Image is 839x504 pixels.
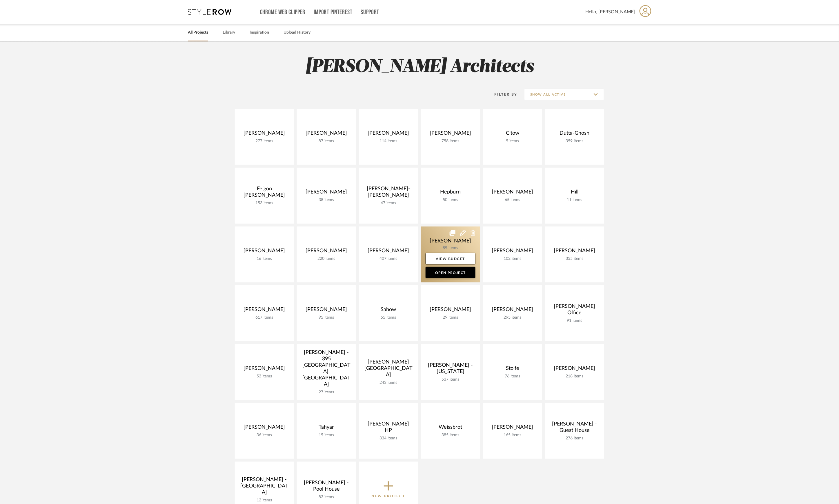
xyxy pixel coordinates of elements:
p: New Project [372,493,406,499]
div: [PERSON_NAME] [239,130,289,139]
div: Feigon [PERSON_NAME] [239,186,289,201]
div: 55 items [364,315,413,320]
div: Dutta-Ghosh [550,130,600,139]
div: Tahyar [302,424,351,433]
div: 76 items [488,374,537,379]
div: Filter By [487,92,517,97]
div: [PERSON_NAME] [488,248,537,256]
div: [PERSON_NAME] [364,248,413,256]
div: [PERSON_NAME] [550,365,600,374]
div: [PERSON_NAME] [364,130,413,139]
div: Citow [488,130,537,139]
div: Sabow [364,306,413,315]
div: Weissbrot [426,424,475,433]
div: 53 items [239,374,289,379]
a: Library [223,29,235,36]
div: [PERSON_NAME] [488,306,537,315]
div: 38 items [302,198,351,202]
div: [PERSON_NAME] Office [550,303,600,318]
div: [PERSON_NAME] HP [364,421,413,436]
div: [PERSON_NAME] [550,248,600,256]
div: 83 items [302,495,351,500]
div: [PERSON_NAME] - Pool House [302,480,351,495]
a: Open Project [426,267,475,278]
div: [PERSON_NAME] [488,189,537,198]
div: 102 items [488,256,537,261]
h2: [PERSON_NAME] Architects [211,56,628,78]
div: 295 items [488,315,537,320]
div: 87 items [302,139,351,144]
div: [PERSON_NAME] [302,130,351,139]
div: [PERSON_NAME] [239,424,289,433]
a: Chrome Web Clipper [260,10,305,15]
div: 27 items [302,390,351,395]
div: 114 items [364,139,413,144]
div: 153 items [239,201,289,206]
div: 9 items [488,139,537,144]
div: [PERSON_NAME] [239,365,289,374]
div: 617 items [239,315,289,320]
div: [PERSON_NAME] [302,306,351,315]
div: [PERSON_NAME] [239,306,289,315]
div: 537 items [426,377,475,382]
div: [PERSON_NAME] [426,130,475,139]
div: 19 items [302,433,351,438]
a: All Projects [188,29,208,36]
div: 47 items [364,201,413,206]
div: Hill [550,189,600,198]
div: [PERSON_NAME] [239,248,289,256]
a: View Budget [426,253,475,264]
div: [PERSON_NAME]-[PERSON_NAME] [364,186,413,201]
div: 29 items [426,315,475,320]
span: Hello, [PERSON_NAME] [585,8,635,15]
div: [PERSON_NAME] [488,424,537,433]
a: Import Pinterest [314,10,353,15]
div: 16 items [239,256,289,261]
div: 12 items [239,498,289,503]
div: 95 items [302,315,351,320]
div: 243 items [364,380,413,385]
div: Hepburn [426,189,475,198]
a: Inspiration [250,29,269,36]
div: 36 items [239,433,289,438]
div: 407 items [364,256,413,261]
a: Support [361,10,379,15]
div: 277 items [239,139,289,144]
div: 218 items [550,374,600,379]
div: [PERSON_NAME][GEOGRAPHIC_DATA] [364,359,413,380]
div: 385 items [426,433,475,438]
div: [PERSON_NAME] - [US_STATE] [426,362,475,377]
div: [PERSON_NAME] - 395 [GEOGRAPHIC_DATA], [GEOGRAPHIC_DATA] [302,349,351,390]
div: 50 items [426,198,475,202]
div: 165 items [488,433,537,438]
div: Stolfe [488,365,537,374]
div: 359 items [550,139,600,144]
a: Upload History [284,29,310,36]
div: 334 items [364,436,413,441]
div: [PERSON_NAME] [302,189,351,198]
div: 65 items [488,198,537,202]
div: 758 items [426,139,475,144]
div: [PERSON_NAME] - [GEOGRAPHIC_DATA] [239,476,289,498]
div: [PERSON_NAME] [302,248,351,256]
div: 91 items [550,318,600,323]
div: [PERSON_NAME] - Guest House [550,421,600,436]
div: 11 items [550,198,600,202]
div: 355 items [550,256,600,261]
div: 276 items [550,436,600,441]
div: [PERSON_NAME] [426,306,475,315]
div: 220 items [302,256,351,261]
